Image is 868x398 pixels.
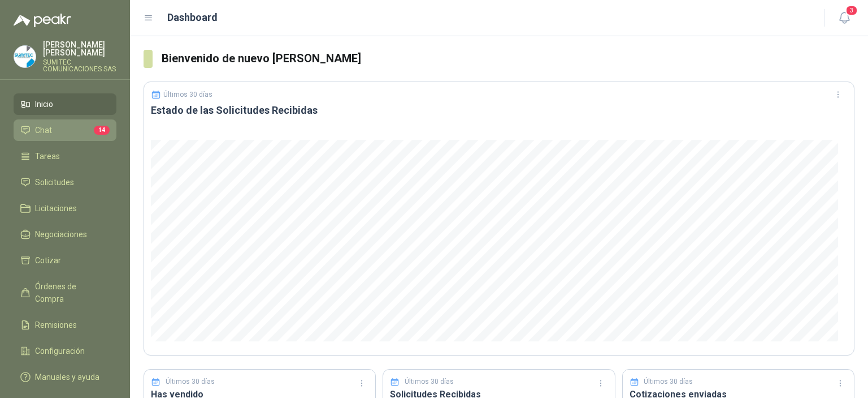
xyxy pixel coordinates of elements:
[14,366,116,388] a: Manuales y ayuda
[35,319,77,331] span: Remisiones
[35,150,60,162] span: Tareas
[14,46,36,67] img: Company Logo
[35,254,61,267] span: Cotizar
[14,145,116,167] a: Tareas
[845,5,858,16] span: 3
[35,98,53,110] span: Inicio
[14,250,116,271] a: Cotizar
[644,376,693,387] p: Últimos 30 días
[14,314,116,336] a: Remisiones
[14,93,116,115] a: Inicio
[14,119,116,141] a: Chat14
[35,280,106,305] span: Órdenes de Compra
[35,124,52,136] span: Chat
[14,276,116,310] a: Órdenes de Compra
[35,371,99,383] span: Manuales y ayuda
[14,172,116,193] a: Solicitudes
[35,202,77,215] span: Licitaciones
[14,224,116,245] a: Negociaciones
[35,345,85,357] span: Configuración
[14,14,71,27] img: Logo peakr
[14,340,116,362] a: Configuración
[35,228,87,241] span: Negociaciones
[405,376,454,387] p: Últimos 30 días
[35,176,74,189] span: Solicitudes
[151,104,847,117] h3: Estado de las Solicitudes Recibidas
[43,59,116,72] p: SUMITEC COMUNICACIONES SAS
[166,376,215,387] p: Últimos 30 días
[163,91,212,99] p: Últimos 30 días
[94,126,110,135] span: 14
[162,50,854,67] h3: Bienvenido de nuevo [PERSON_NAME]
[167,10,218,25] h1: Dashboard
[14,198,116,219] a: Licitaciones
[834,8,854,28] button: 3
[43,41,116,57] p: [PERSON_NAME] [PERSON_NAME]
